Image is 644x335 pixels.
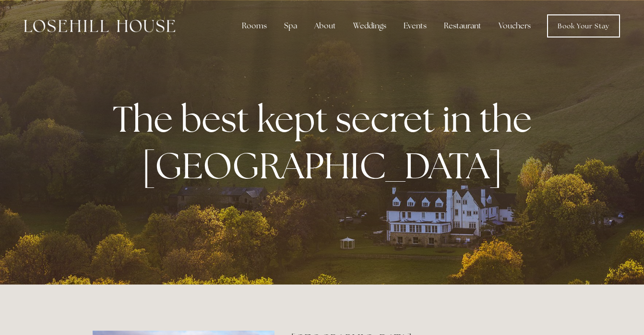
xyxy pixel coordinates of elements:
[276,16,305,36] div: Spa
[396,16,434,36] div: Events
[234,16,274,36] div: Rooms
[491,16,538,36] a: Vouchers
[547,14,620,37] a: Book Your Stay
[307,16,344,36] div: About
[24,20,175,32] img: Losehill House
[436,16,489,36] div: Restaurant
[113,95,539,189] strong: The best kept secret in the [GEOGRAPHIC_DATA]
[346,16,394,36] div: Weddings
